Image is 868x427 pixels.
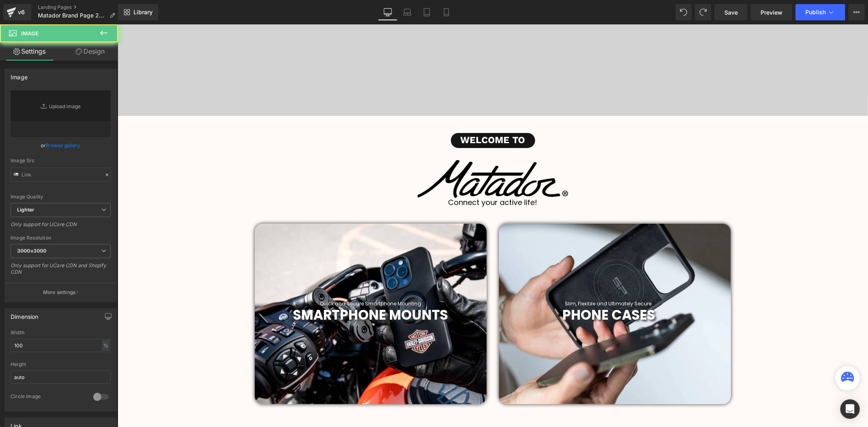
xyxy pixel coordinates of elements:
div: % [102,340,109,351]
div: Width [11,330,111,335]
div: Height [11,362,111,367]
span: Preview [761,8,783,17]
div: Dimension [11,309,39,320]
div: v6 [16,7,26,17]
span: Save [724,8,738,17]
a: Tablet [417,4,437,20]
a: Welcome to [333,109,418,124]
b: Lighter [17,207,34,213]
a: Mobile [437,4,456,20]
b: 3000x3000 [17,248,46,254]
button: Undo [676,4,692,20]
span: Publish [805,9,826,15]
div: Image [11,69,28,81]
span: Welcome to [343,109,408,124]
a: New Library [118,4,158,20]
p: More settings [43,289,76,296]
a: Browse gallery [46,138,81,152]
input: Link [11,168,111,182]
input: auto [11,370,111,384]
a: Design [61,42,120,61]
b: SMARTPHONE MOUNTS [176,281,331,300]
button: Publish [796,4,845,20]
div: Only support for UCare CDN [11,221,111,233]
div: Image Src [11,158,111,163]
button: More settings [5,283,116,302]
div: Image Quality [11,194,111,200]
a: Preview [751,4,792,20]
a: Landing Pages [38,4,122,11]
span: Library [133,9,153,16]
button: Redo [695,4,711,20]
span: Matador Brand Page 2025 [38,12,106,19]
div: or [11,141,111,150]
button: More [848,4,865,20]
h1: Quick and Secure Smartphone Mounting [137,277,369,282]
a: Desktop [378,4,398,20]
input: auto [11,339,111,352]
div: Only support for UCare CDN and Shopify CDN [11,262,111,281]
h1: Slim, Flexible and Ultimately Secure. [381,277,601,282]
b: PHONE CASES [445,281,538,300]
a: v6 [3,4,31,20]
div: Circle Image [11,393,85,402]
div: Image Resolution [11,235,111,241]
a: Laptop [398,4,417,20]
span: Image [21,30,39,37]
div: Open Intercom Messenger [840,399,860,419]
